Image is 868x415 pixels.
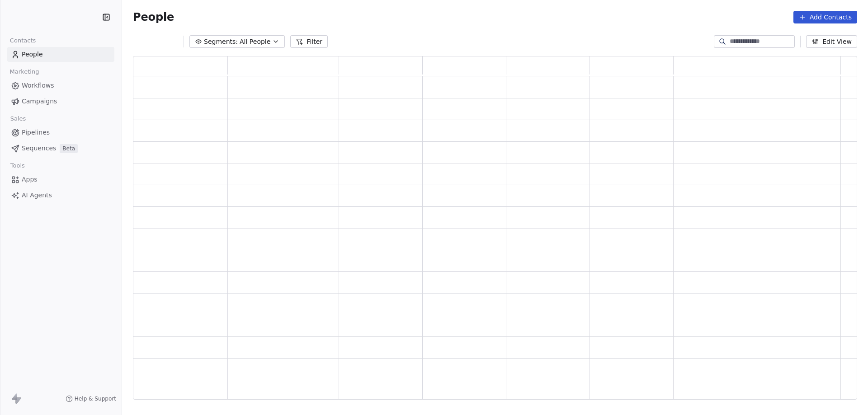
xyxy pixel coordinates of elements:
[133,10,174,24] span: People
[66,395,116,402] a: Help & Support
[240,37,270,47] span: All People
[7,78,114,93] a: Workflows
[6,112,30,126] span: Sales
[22,97,57,106] span: Campaigns
[75,395,116,402] span: Help & Support
[7,47,114,62] a: People
[6,65,43,79] span: Marketing
[204,37,238,47] span: Segments:
[22,191,52,200] span: AI Agents
[6,159,28,173] span: Tools
[7,172,114,187] a: Apps
[806,35,857,48] button: Edit View
[290,35,328,48] button: Filter
[60,144,78,153] span: Beta
[22,128,50,137] span: Pipelines
[22,81,54,90] span: Workflows
[22,50,43,59] span: People
[22,144,56,153] span: Sequences
[22,175,38,184] span: Apps
[7,125,114,140] a: Pipelines
[7,188,114,203] a: AI Agents
[6,34,40,47] span: Contacts
[7,94,114,109] a: Campaigns
[793,11,857,23] button: Add Contacts
[7,141,114,156] a: SequencesBeta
